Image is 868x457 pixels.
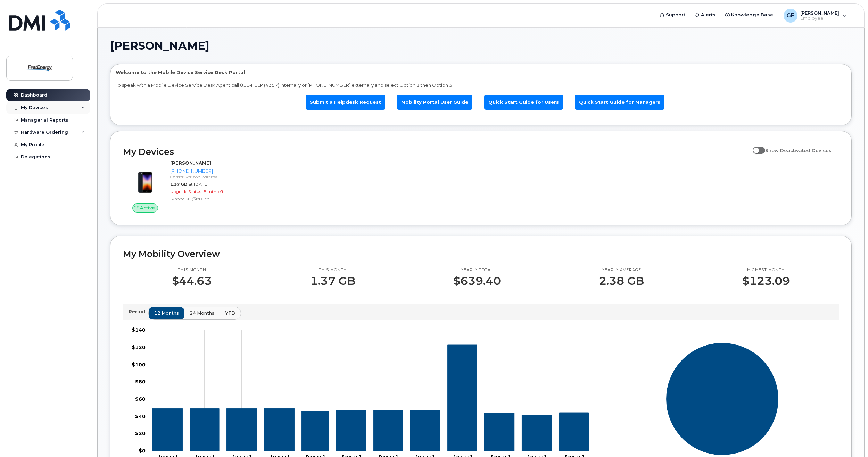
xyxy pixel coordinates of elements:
[132,362,146,368] tspan: $100
[135,413,146,419] tspan: $40
[190,310,214,316] span: 24 months
[742,275,790,287] p: $123.09
[135,396,146,402] tspan: $60
[172,275,212,287] p: $44.63
[204,189,224,194] span: 8 mth left
[310,267,355,273] p: This month
[132,327,146,333] tspan: $140
[135,379,146,385] tspan: $80
[129,163,162,197] img: image20231002-3703462-1angbar.jpeg
[170,196,293,202] div: iPhone SE (3rd Gen)
[170,189,202,194] span: Upgrade Status:
[753,144,758,149] input: Show Deactivated Devices
[838,427,863,452] iframe: Messenger Launcher
[189,182,208,187] span: at [DATE]
[132,344,146,350] tspan: $120
[397,95,472,110] a: Mobility Portal User Guide
[172,267,212,273] p: This month
[129,308,148,315] p: Period
[170,160,211,166] strong: [PERSON_NAME]
[140,205,155,211] span: Active
[599,275,644,287] p: 2.38 GB
[484,95,563,110] a: Quick Start Guide for Users
[765,148,832,153] span: Show Deactivated Devices
[170,168,293,174] div: [PHONE_NUMBER]
[225,310,235,316] span: YTD
[123,147,749,157] h2: My Devices
[742,267,790,273] p: Highest month
[135,431,146,437] tspan: $20
[110,41,209,51] span: [PERSON_NAME]
[310,275,355,287] p: 1.37 GB
[123,249,839,259] h2: My Mobility Overview
[116,82,846,89] p: To speak with a Mobile Device Service Desk Agent call 811-HELP (4357) internally or [PHONE_NUMBER...
[453,275,501,287] p: $639.40
[453,267,501,273] p: Yearly total
[666,343,779,456] g: Series
[139,448,146,454] tspan: $0
[116,69,846,76] p: Welcome to the Mobile Device Service Desk Portal
[599,267,644,273] p: Yearly average
[123,160,296,213] a: Active[PERSON_NAME][PHONE_NUMBER]Carrier: Verizon Wireless1.37 GBat [DATE]Upgrade Status:8 mth le...
[306,95,385,110] a: Submit a Helpdesk Request
[170,182,187,187] span: 1.37 GB
[575,95,664,110] a: Quick Start Guide for Managers
[170,174,293,180] div: Carrier: Verizon Wireless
